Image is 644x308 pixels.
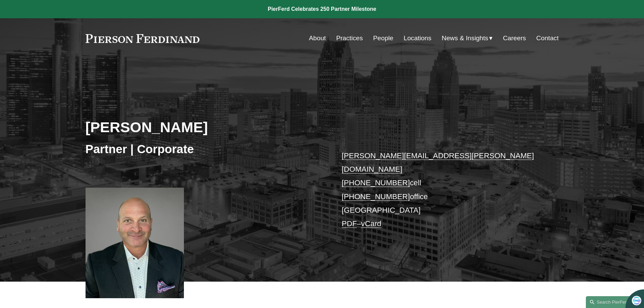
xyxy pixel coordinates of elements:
a: Careers [503,32,526,45]
a: About [309,32,326,45]
a: folder dropdown [442,32,493,45]
a: Search this site [586,296,633,308]
a: [PHONE_NUMBER] [342,192,410,201]
a: [PHONE_NUMBER] [342,179,410,187]
span: News & Insights [442,32,488,44]
a: Contact [536,32,558,45]
a: People [373,32,393,45]
a: Practices [336,32,363,45]
a: PDF [342,219,357,228]
a: [PERSON_NAME][EMAIL_ADDRESS][PERSON_NAME][DOMAIN_NAME] [342,151,534,173]
p: cell office [GEOGRAPHIC_DATA] – [342,149,539,231]
a: vCard [361,219,381,228]
a: Locations [404,32,431,45]
h2: [PERSON_NAME] [86,118,322,136]
h3: Partner | Corporate [86,142,322,157]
